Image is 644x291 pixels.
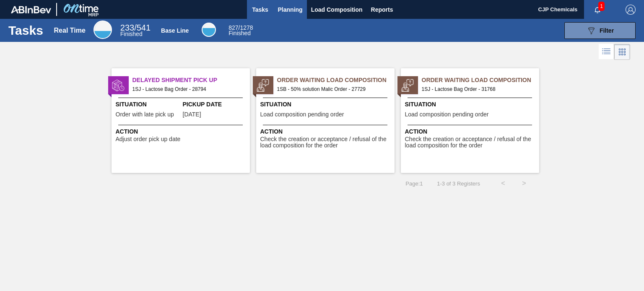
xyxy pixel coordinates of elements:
div: List Vision [599,44,614,60]
span: Situation [116,100,181,109]
img: status [112,79,125,92]
span: 1SJ - Lactose Bag Order - 31768 [422,85,532,94]
span: Finished [229,30,251,36]
span: Action [260,127,392,136]
div: Real Time [93,21,112,39]
span: Filter [600,27,614,34]
span: Reports [371,5,393,15]
span: 1 - 3 of 3 Registers [436,180,480,187]
span: Adjust order pick up date [116,136,181,142]
div: Base Line [202,23,216,37]
button: > [514,173,535,194]
div: Real Time [54,27,86,34]
span: Order Waiting Load Composition [277,76,395,85]
span: 827 [229,24,238,31]
span: Tasks [251,5,270,15]
span: Situation [405,100,537,109]
span: Action [405,127,537,136]
span: Finished [120,31,143,37]
span: Check the creation or acceptance / refusal of the load composition for the order [405,136,537,149]
span: / 1278 [229,24,253,31]
span: Situation [260,100,392,109]
div: Card Vision [614,44,630,60]
button: < [493,173,514,194]
h1: Tasks [8,26,43,35]
span: 06/03/2025 [183,111,201,118]
span: Load Composition [311,5,363,15]
div: Real Time [120,24,151,37]
button: Notifications [584,4,611,15]
span: 1SJ - Lactose Bag Order - 28794 [132,85,243,94]
span: Page : 1 [405,180,423,187]
span: Action [116,127,248,136]
span: Load composition pending order [260,111,344,118]
span: 1SB - 50% solution Malic Order - 27729 [277,85,388,94]
span: Pickup Date [183,100,248,109]
img: Logout [626,5,636,15]
span: Check the creation or acceptance / refusal of the load composition for the order [260,136,392,149]
img: TNhmsLtSVTkK8tSr43FrP2fwEKptu5GPRR3wAAAABJRU5ErkJggg== [11,6,51,13]
span: Order Waiting Load Composition [422,76,539,85]
div: Base Line [229,25,253,36]
span: Delayed Shipment Pick Up [132,76,250,85]
span: Load composition pending order [405,111,489,118]
span: 1 [598,2,605,11]
img: status [401,79,414,92]
button: Filter [564,22,636,39]
div: Base Line [161,27,189,34]
span: / 541 [120,23,151,32]
span: 233 [120,23,134,32]
span: Order with late pick up [116,111,174,118]
span: Planning [278,5,303,15]
img: status [257,79,269,92]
